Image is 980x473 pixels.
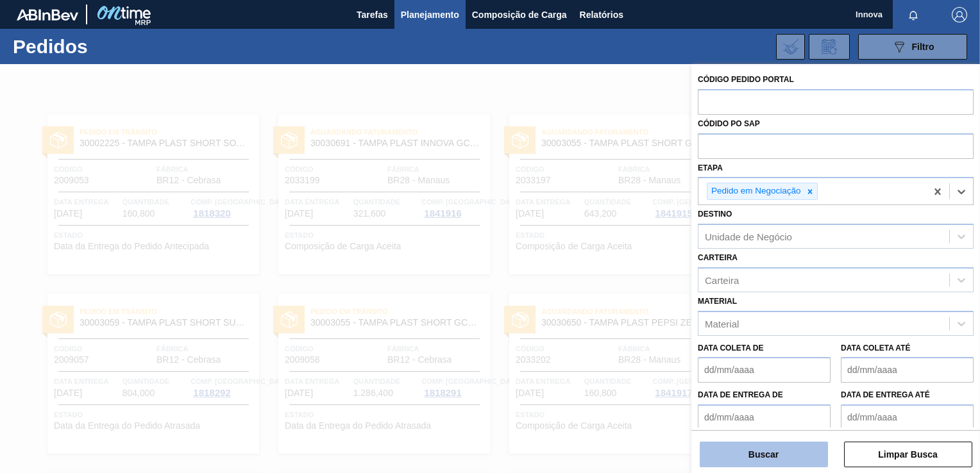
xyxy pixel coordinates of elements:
label: Destino [698,210,732,219]
div: Unidade de Negócio [705,231,792,242]
input: dd/mm/aaaa [841,357,974,383]
div: Pedido em Negociação [707,183,803,199]
div: Carteira [705,274,739,285]
span: Tarefas [357,7,388,22]
label: Data coleta de [698,344,763,353]
div: Importar Negociações dos Pedidos [776,34,805,60]
label: Material [698,297,737,306]
span: Relatórios [580,7,623,22]
label: Códido PO SAP [698,119,760,128]
input: dd/mm/aaaa [698,357,831,383]
input: dd/mm/aaaa [841,404,974,430]
label: Carteira [698,253,738,262]
button: Notificações [893,6,934,24]
label: Data de Entrega de [698,390,783,399]
button: Filtro [858,34,967,60]
div: Solicitação de Revisão de Pedidos [809,34,850,60]
label: Código Pedido Portal [698,75,794,84]
h1: Pedidos [13,39,197,54]
label: Data coleta até [841,344,910,353]
span: Planejamento [401,7,459,22]
img: TNhmsLtSVTkK8tSr43FrP2fwEKptu5GPRR3wAAAABJRU5ErkJggg== [17,9,78,21]
span: Composição de Carga [472,7,567,22]
div: Material [705,318,739,329]
input: dd/mm/aaaa [698,404,831,430]
label: Data de Entrega até [841,390,930,399]
span: Filtro [912,42,934,52]
img: Logout [952,7,967,22]
label: Etapa [698,163,723,172]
